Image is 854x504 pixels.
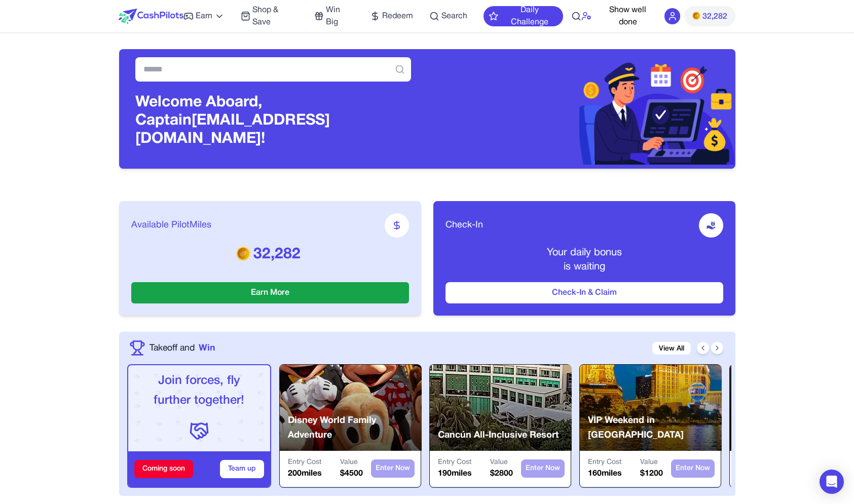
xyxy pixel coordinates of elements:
img: Header decoration [427,53,735,165]
button: Show well done [600,4,656,28]
button: Check-In & Claim [445,282,723,303]
button: Team up [220,460,264,478]
p: 32,282 [131,246,409,264]
a: Earn [183,10,225,22]
button: Enter Now [371,459,415,478]
span: Win [199,341,215,355]
span: Win Big [326,4,354,28]
h3: Welcome Aboard, Captain [EMAIL_ADDRESS][DOMAIN_NAME]! [135,94,411,148]
span: Check-In [445,218,483,232]
button: Daily Challenge [484,6,563,26]
p: Entry Cost [588,457,622,468]
p: VIP Weekend in [GEOGRAPHIC_DATA] [588,413,722,443]
span: Search [441,10,467,22]
a: Search [429,10,467,22]
img: CashPilots Logo [119,9,183,24]
p: $ 4500 [340,468,363,480]
button: Earn More [131,282,409,303]
button: Enter Now [521,459,565,478]
p: Disney World Family Adventure [288,413,422,443]
p: $ 1200 [640,468,663,480]
a: View All [652,342,691,355]
p: Entry Cost [438,457,472,468]
p: Your daily bonus [445,246,723,260]
span: Redeem [382,10,413,22]
p: Cancún All-Inclusive Resort [438,428,559,443]
span: Earn [196,10,212,22]
a: Redeem [370,10,413,22]
p: 160 miles [588,468,622,480]
p: Value [490,457,513,468]
p: Value [640,457,663,468]
span: is waiting [564,262,605,272]
p: Entry Cost [288,457,322,468]
p: Join forces, fly further together! [136,371,262,411]
a: Shop & Save [241,4,298,28]
p: Value [340,457,363,468]
img: receive-dollar [706,220,716,230]
span: Available PilotMiles [131,218,211,232]
span: 32,282 [702,11,727,23]
button: Enter Now [671,459,715,478]
a: Takeoff andWin [150,341,215,355]
p: 190 miles [438,468,472,480]
a: Win Big [314,4,354,28]
p: $ 2800 [490,468,513,480]
span: Shop & Save [252,4,298,28]
span: Takeoff and [150,341,195,355]
img: PMs [692,12,700,20]
p: 200 miles [288,468,322,480]
button: PMs32,282 [684,6,735,26]
img: PMs [236,246,250,260]
div: Coming soon [134,460,193,478]
div: Open Intercom Messenger [820,470,844,494]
